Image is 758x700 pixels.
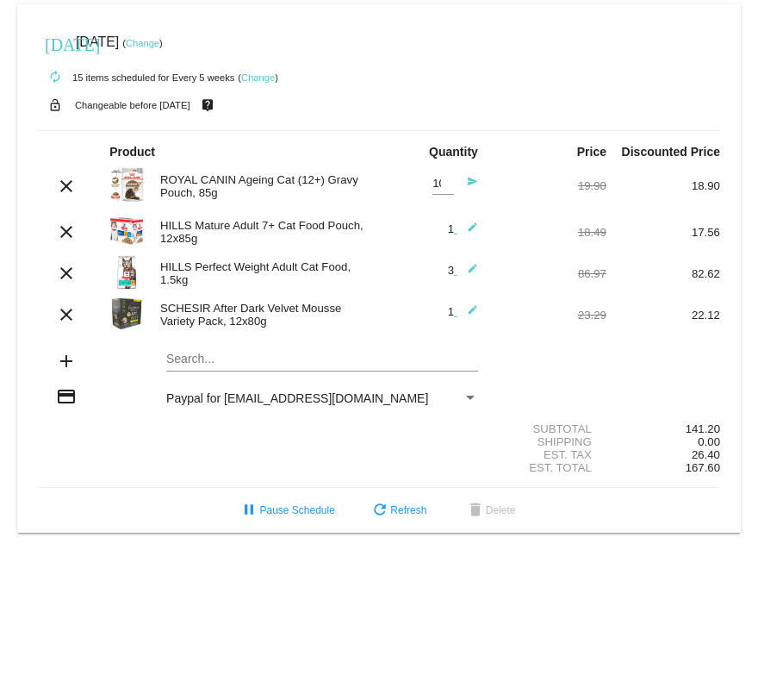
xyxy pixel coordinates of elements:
input: Quantity [432,178,454,191]
div: 17.56 [606,226,720,239]
div: SCHESIR After Dark Velvet Mousse Variety Pack, 12x80g [152,302,379,328]
div: Est. Total [493,461,606,474]
span: 3 [448,264,478,277]
mat-icon: add [56,351,77,372]
span: Refresh [370,504,426,516]
mat-icon: [DATE] [45,33,65,53]
a: Change [241,72,275,83]
mat-icon: edit [457,222,478,242]
button: Pause Schedule [225,495,348,526]
img: 34660.jpg [109,255,144,290]
div: 82.62 [606,267,720,280]
button: Delete [451,495,530,526]
span: 167.60 [686,461,720,474]
div: 18.90 [606,179,720,192]
div: HILLS Mature Adult 7+ Cat Food Pouch, 12x85g [152,219,379,245]
mat-select: Payment Method [166,391,478,405]
div: Est. Tax [493,448,606,461]
mat-icon: edit [457,263,478,284]
div: 19.90 [493,179,606,192]
div: 18.49 [493,226,606,239]
strong: Product [109,145,155,159]
input: Search... [166,353,478,366]
div: 23.29 [493,309,606,322]
strong: Price [577,145,606,159]
img: 95269.jpg [109,297,144,331]
mat-icon: autorenew [45,67,65,88]
mat-icon: send [457,176,478,197]
span: 0.00 [698,435,720,448]
mat-icon: edit [457,304,478,325]
mat-icon: lock_open [45,94,65,116]
span: Pause Schedule [239,504,334,516]
a: Change [126,38,159,48]
div: 141.20 [606,422,720,435]
span: Delete [465,504,516,516]
div: HILLS Perfect Weight Adult Cat Food, 1.5kg [152,260,379,286]
span: 1 [448,222,478,235]
div: ROYAL CANIN Ageing Cat (12+) Gravy Pouch, 85g [152,173,379,199]
mat-icon: live_help [197,94,218,116]
span: Paypal for [EMAIL_ADDRESS][DOMAIN_NAME] [166,391,428,405]
mat-icon: clear [56,176,77,197]
img: 72287-scaled.jpg [109,167,144,202]
button: Refresh [356,495,440,526]
small: Changeable before [DATE] [75,100,190,110]
strong: Discounted Price [622,145,720,159]
small: ( ) [122,38,163,48]
div: Shipping [493,435,606,448]
div: Subtotal [493,422,606,435]
mat-icon: clear [56,222,77,242]
mat-icon: delete [465,501,486,522]
span: 1 [448,305,478,318]
small: ( ) [238,72,278,83]
mat-icon: credit_card [56,386,77,407]
mat-icon: refresh [370,501,390,522]
mat-icon: clear [56,304,77,325]
img: 34657.jpg [109,214,144,248]
div: 86.97 [493,267,606,280]
div: 22.12 [606,309,720,322]
strong: Quantity [429,145,478,159]
mat-icon: pause [239,501,259,522]
mat-icon: clear [56,263,77,284]
span: 26.40 [692,448,720,461]
small: 15 items scheduled for Every 5 weeks [38,72,234,83]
